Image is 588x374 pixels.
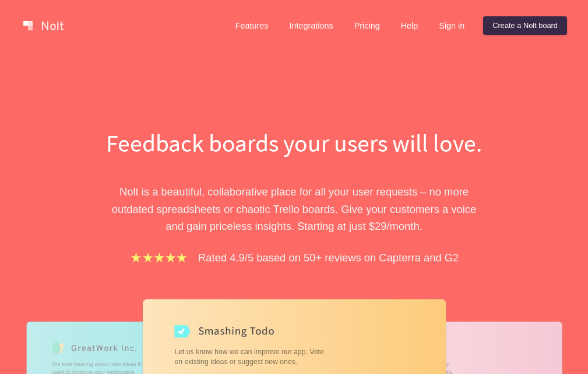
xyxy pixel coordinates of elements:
a: Help [392,16,428,35]
a: Sign in [429,16,474,35]
a: Features [226,16,278,35]
p: Nolt is a beautiful, collaborative place for all your user requests – no more outdated spreadshee... [93,183,495,235]
a: Create a Nolt board [483,16,567,35]
p: Rated 4.9/5 based on 50+ reviews on Capterra and G2 [198,249,459,266]
a: Pricing [345,16,389,35]
img: stars.b067e34983.png [129,251,189,264]
a: Integrations [280,16,342,35]
h1: Feedback boards your users will love. [93,126,495,160]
